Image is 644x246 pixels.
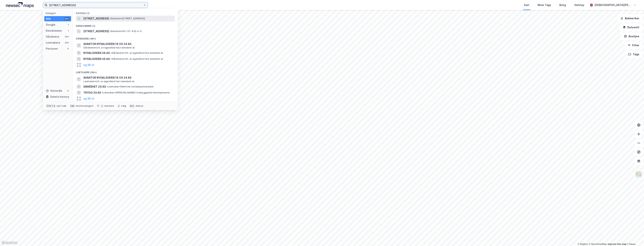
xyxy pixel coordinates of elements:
[67,23,70,26] div: 1
[6,2,34,8] img: logo.a4113a55bc3d86da70a041830d287a7e.svg
[70,104,75,108] div: tab
[83,90,101,95] span: TRYGG 24 AS
[83,57,110,61] span: NYDALSVEIEN 36 AS
[50,95,69,99] div: Delete history
[107,85,108,88] span: •
[46,104,56,108] div: Ctrl + k
[57,104,67,107] div: nytt søk
[635,171,642,178] img: Z
[67,29,70,32] div: 1
[73,34,178,41] div: Gårdeiere (99+)
[83,16,109,21] span: [STREET_ADDRESS]
[617,15,642,22] button: Bokmerker
[102,91,170,94] span: Leietaker • [PERSON_NAME] forebyggende helsetjeneste
[121,104,126,107] div: velg
[47,2,143,8] input: Søk på adresse, matrikkel, gårdeiere, leietakere eller personer
[73,22,178,28] div: Eiendommer (1)
[625,51,642,58] button: Tags
[67,47,70,50] div: 0
[73,9,178,16] div: Google (1)
[83,75,173,80] span: AVANTOR NYDALSVEIEN 18 OG 24 AS
[83,63,94,67] button: og 96 til
[107,85,153,88] span: Leietaker • Elektrisk installasjonsarbeid
[83,42,173,46] span: AVANTOR NYDALSVEIEN 18 OG 24 AS
[83,46,135,49] span: Gårdeiere • Utl. av egen/leid fast eiendom el.
[73,68,178,75] div: Leietakere (99+)
[46,28,62,33] div: Eiendommer
[578,243,588,245] a: Mapbox
[46,46,58,51] div: Personer
[559,3,566,7] div: Bolig
[46,40,60,45] div: Leietakere
[110,17,145,20] span: Eiendom • [STREET_ADDRESS]
[1,241,18,245] a: Mapbox homepage
[621,33,642,40] button: Analyse
[83,51,110,55] span: NYDALSVEIEN 38 AS
[111,51,112,54] span: •
[76,104,93,107] div: neste kategori
[46,16,51,21] div: Alle
[589,243,607,245] a: OpenStreetMap
[110,17,111,20] span: •
[46,12,71,15] div: Kategori
[594,3,632,7] div: [DEMOGRAPHIC_DATA][PERSON_NAME]
[110,30,142,33] span: Eiendom • 301-57-432-0-0
[110,30,111,33] span: •
[625,228,644,246] iframe: Chat Widget
[64,41,70,44] div: 99+
[46,34,59,39] div: Gårdeiere
[104,104,114,107] div: markere
[111,57,112,60] span: •
[608,243,626,245] a: Improve this map
[83,80,135,83] span: Leietaker • Utl. av egen/leid fast eiendom el.
[102,91,103,94] span: •
[129,104,135,108] div: esc
[538,3,551,7] div: Mine Tags
[524,3,529,7] div: Kart
[624,42,642,49] button: Filter
[83,29,109,34] span: [STREET_ADDRESS]
[67,89,70,92] div: 0
[46,89,62,93] div: Historikk
[111,51,163,54] span: Gårdeiere • Utl. av egen/leid fast eiendom el.
[111,57,163,60] span: Gårdeiere • Utl. av egen/leid fast eiendom el.
[64,17,70,20] div: 99+
[574,3,584,7] div: Verktøy
[83,96,94,101] button: og 96 til
[83,84,106,89] span: SIKKERHET 24 AS
[625,228,644,246] div: Kontrollprogram for chat
[46,22,55,27] div: Google
[136,104,143,107] div: avbryt
[620,24,642,31] button: Datasett
[64,35,70,38] div: 99+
